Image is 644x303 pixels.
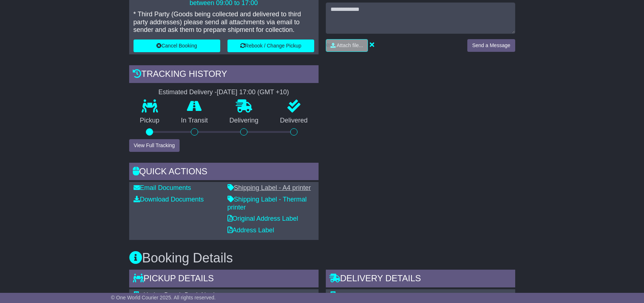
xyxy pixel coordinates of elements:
div: Delivery Details [326,270,515,289]
h3: Booking Details [129,251,515,265]
button: Send a Message [467,39,515,52]
a: Original Address Label [227,215,298,222]
div: Quick Actions [129,163,319,182]
button: Rebook / Change Pickup [227,40,314,52]
div: Estimated Delivery - [129,88,319,96]
button: View Full Tracking [129,139,180,152]
p: In Transit [170,117,219,125]
button: Cancel Booking [134,40,220,52]
p: Pickup [129,117,171,125]
p: Delivered [269,117,319,125]
a: Email Documents [134,184,191,191]
span: © One World Courier 2025. All rights reserved. [111,295,216,300]
a: Download Documents [134,196,204,203]
a: Address Label [227,227,274,234]
div: Tracking history [129,65,319,85]
span: Umina Beach Book Nook [144,291,217,299]
div: Pickup Details [129,270,319,289]
p: Delivering [219,117,270,125]
a: Shipping Label - A4 printer [227,184,311,191]
p: * Third Party (Goods being collected and delivered to third party addresses) please send all atta... [134,11,314,34]
div: [DATE] 17:00 (GMT +10) [217,88,289,96]
a: Shipping Label - Thermal printer [227,196,307,211]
